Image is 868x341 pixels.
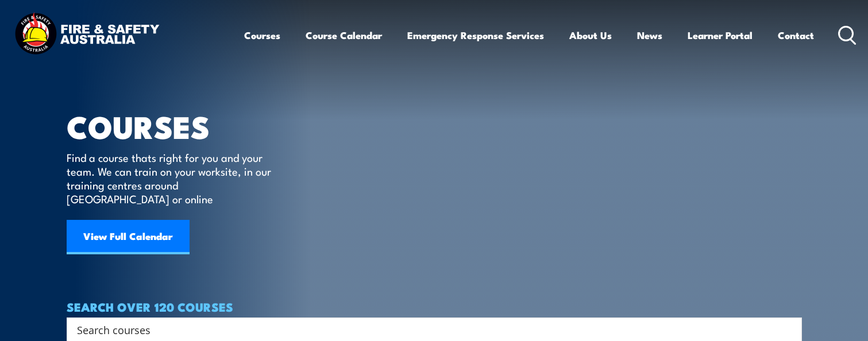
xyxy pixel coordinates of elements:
a: About Us [569,20,612,51]
a: Courses [244,20,280,51]
a: Contact [778,20,814,51]
a: News [637,20,662,51]
p: Find a course thats right for you and your team. We can train on your worksite, in our training c... [67,150,276,206]
form: Search form [79,321,779,338]
input: Search input [77,321,777,338]
a: Course Calendar [306,20,382,51]
a: Emergency Response Services [407,20,544,51]
button: Search magnifier button [782,321,798,338]
a: Learner Portal [688,20,753,51]
h4: SEARCH OVER 120 COURSES [67,300,802,313]
h1: COURSES [67,113,288,139]
a: View Full Calendar [67,220,190,254]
